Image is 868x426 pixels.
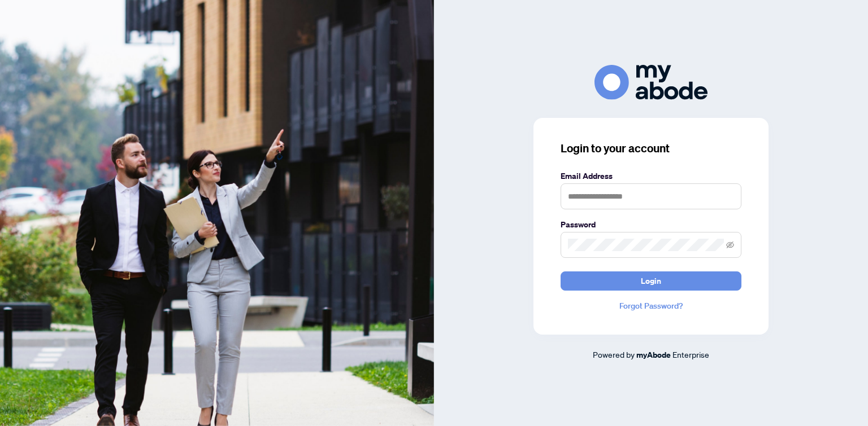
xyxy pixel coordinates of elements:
h3: Login to your account [561,140,741,156]
span: eye-invisible [726,241,734,249]
label: Email Address [561,170,741,182]
a: myAbode [636,349,671,361]
a: Forgot Password? [561,300,741,312]
img: ma-logo [594,65,708,99]
label: Password [561,218,741,231]
button: Login [561,271,741,291]
span: Enterprise [672,349,709,359]
span: Login [641,272,661,290]
span: Powered by [593,349,635,359]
